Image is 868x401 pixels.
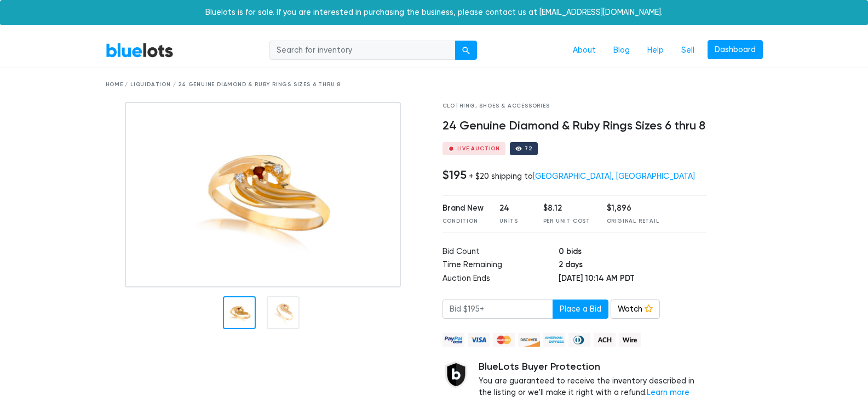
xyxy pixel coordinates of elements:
img: paypal_credit-80455e56f6e1299e8d57f40c0dcee7b8cd4ae79b9eccbfc37e2480457ba36de9.png [442,333,464,347]
a: Learn more [647,388,689,397]
div: Live Auction [457,146,501,151]
a: BlueLots [106,42,174,58]
div: Per Unit Cost [543,217,590,225]
div: 72 [525,146,532,151]
td: Bid Count [442,246,559,259]
a: Blog [605,40,639,61]
a: [GEOGRAPHIC_DATA], [GEOGRAPHIC_DATA] [533,172,695,181]
div: $8.12 [543,202,590,214]
td: 0 bids [559,246,706,259]
div: + $20 shipping to [469,172,695,181]
a: About [564,40,605,61]
img: buyer_protection_shield-3b65640a83011c7d3ede35a8e5a80bfdfaa6a97447f0071c1475b91a4b0b3d01.png [442,361,470,388]
h4: $195 [442,168,467,182]
td: [DATE] 10:14 AM PDT [559,273,706,286]
a: Help [639,40,672,61]
div: Brand New [442,202,484,214]
input: Bid $195+ [442,300,553,319]
div: $1,896 [607,202,659,214]
img: a5c6f43e-6b40-4a74-bf44-151e5005de61-1754433793.png [125,102,401,287]
td: 2 days [559,259,706,273]
img: mastercard-42073d1d8d11d6635de4c079ffdb20a4f30a903dc55d1612383a1b395dd17f39.png [493,333,515,347]
td: Auction Ends [442,273,559,286]
div: Condition [442,217,484,225]
h5: BlueLots Buyer Protection [479,361,707,373]
img: ach-b7992fed28a4f97f893c574229be66187b9afb3f1a8d16a4691d3d3140a8ab00.png [594,333,616,347]
img: visa-79caf175f036a155110d1892330093d4c38f53c55c9ec9e2c3a54a56571784bb.png [468,333,490,347]
img: discover-82be18ecfda2d062aad2762c1ca80e2d36a4073d45c9e0ffae68cd515fbd3d32.png [518,333,540,347]
img: american_express-ae2a9f97a040b4b41f6397f7637041a5861d5f99d0716c09922aba4e24c8547d.png [543,333,565,347]
div: 24 [499,202,527,214]
h4: 24 Genuine Diamond & Ruby Rings Sizes 6 thru 8 [442,119,707,133]
div: You are guaranteed to receive the inventory described in the listing or we'll make it right with ... [479,361,707,399]
a: Dashboard [708,40,763,60]
a: Sell [672,40,703,61]
div: Original Retail [607,217,659,225]
a: Watch [611,300,660,319]
div: Clothing, Shoes & Accessories [442,102,707,110]
img: wire-908396882fe19aaaffefbd8e17b12f2f29708bd78693273c0e28e3a24408487f.png [619,333,641,347]
input: Search for inventory [269,41,456,60]
button: Place a Bid [553,300,608,319]
img: diners_club-c48f30131b33b1bb0e5d0e2dbd43a8bea4cb12cb2961413e2f4250e06c020426.png [568,333,590,347]
td: Time Remaining [442,259,559,273]
div: Home / Liquidation / 24 Genuine Diamond & Ruby Rings Sizes 6 thru 8 [106,81,763,89]
div: Units [499,217,527,225]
